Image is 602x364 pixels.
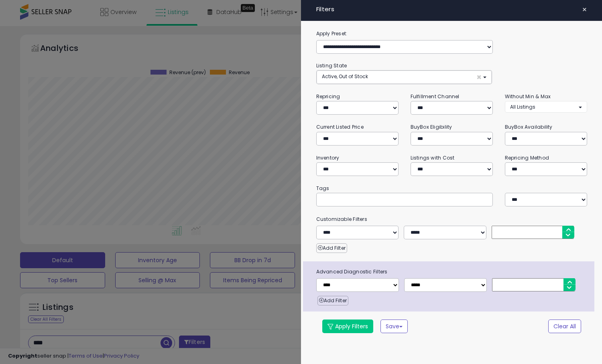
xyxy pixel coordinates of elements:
button: Clear All [548,320,581,333]
small: Repricing [316,93,340,100]
small: Listing State [316,62,347,69]
button: All Listings [505,101,587,113]
button: Apply Filters [322,320,373,333]
small: Tags [310,184,593,193]
small: Current Listed Price [316,123,364,130]
span: × [582,4,587,15]
small: Without Min & Max [505,93,551,100]
span: Active, Out of Stock [322,73,368,80]
button: Save [380,320,408,333]
span: × [476,73,482,81]
h4: Filters [316,6,587,13]
small: BuyBox Availability [505,123,553,130]
small: Fulfillment Channel [411,93,460,100]
label: Apply Preset: [310,29,593,38]
button: × [579,4,590,15]
small: Listings with Cost [411,154,455,161]
small: Repricing Method [505,154,549,161]
button: Active, Out of Stock × [317,71,492,84]
button: Add Filter [317,296,348,305]
small: Inventory [316,154,340,161]
small: BuyBox Eligibility [411,123,452,130]
span: Advanced Diagnostic Filters [310,267,594,276]
span: All Listings [510,103,535,110]
small: Customizable Filters [310,215,593,224]
button: Add Filter [316,243,347,253]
